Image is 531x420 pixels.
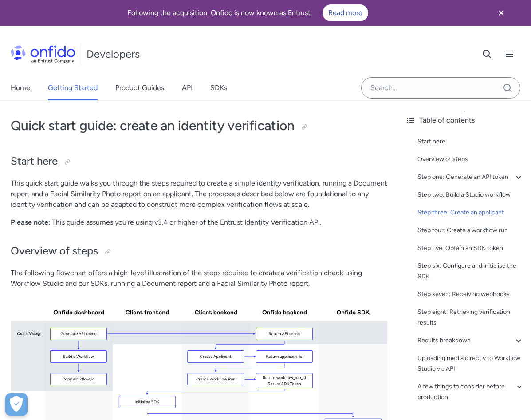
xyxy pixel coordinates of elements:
[11,244,387,259] h2: Overview of steps
[182,75,193,100] a: API
[11,268,387,289] p: The following flowchart offers a high-level illustration of the steps required to create a verifi...
[11,178,387,210] p: This quick start guide walks you through the steps required to create a simple identity verificat...
[11,117,387,135] h1: Quick start guide: create an identity verification
[417,225,524,236] a: Step four: Create a workflow run
[504,49,515,59] svg: Open navigation menu button
[417,335,524,346] a: Results breakdown
[417,190,524,200] a: Step two: Build a Studio workflow
[482,49,492,59] svg: Open search button
[498,43,520,65] button: Open navigation menu button
[405,115,524,126] div: Table of contents
[417,353,524,374] a: Uploading media directly to Workflow Studio via API
[417,172,524,182] a: Step one: Generate an API token
[417,307,524,328] a: Step eight: Retrieving verification results
[48,75,98,100] a: Getting Started
[11,45,75,63] img: Onfido Logo
[5,393,28,416] button: Open Preferences
[11,75,30,100] a: Home
[417,243,524,254] a: Step five: Obtain an SDK token
[417,207,524,218] a: Step three: Create an applicant
[417,261,524,282] a: Step six: Configure and initialise the SDK
[417,381,524,403] a: A few things to consider before production
[11,154,387,169] h2: Start here
[417,154,524,165] a: Overview of steps
[361,77,520,99] input: Onfido search input field
[417,289,524,300] a: Step seven: Receiving webhooks
[485,2,518,24] button: Close banner
[476,43,498,65] button: Open search button
[11,4,485,21] div: Following the acquisition, Onfido is now known as Entrust.
[496,8,507,18] svg: Close banner
[323,4,368,21] a: Read more
[11,217,387,228] p: : This guide assumes you're using v3.4 or higher of the Entrust Identity Verification API.
[87,47,140,61] h1: Developers
[5,393,28,416] div: Cookie Preferences
[11,218,48,226] strong: Please note
[115,75,164,100] a: Product Guides
[210,75,227,100] a: SDKs
[417,136,524,147] a: Start here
